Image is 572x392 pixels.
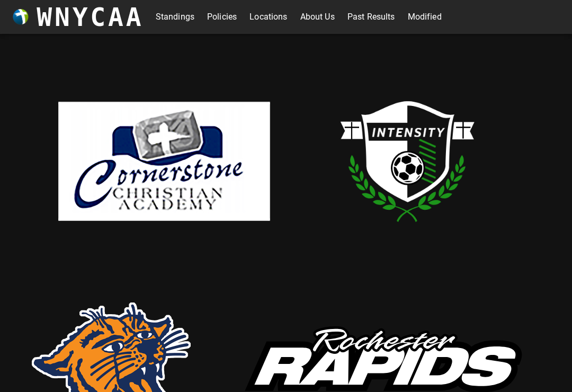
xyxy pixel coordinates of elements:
a: Past Results [347,8,395,25]
img: wnycaaBall.png [13,9,29,25]
a: About Us [300,8,335,25]
a: Policies [207,8,237,25]
h3: WNYCAA [37,2,144,32]
a: Standings [156,8,194,25]
a: Modified [408,8,442,25]
img: intensity.png [302,55,514,267]
a: Locations [249,8,287,25]
img: cornerstone.png [58,102,270,221]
